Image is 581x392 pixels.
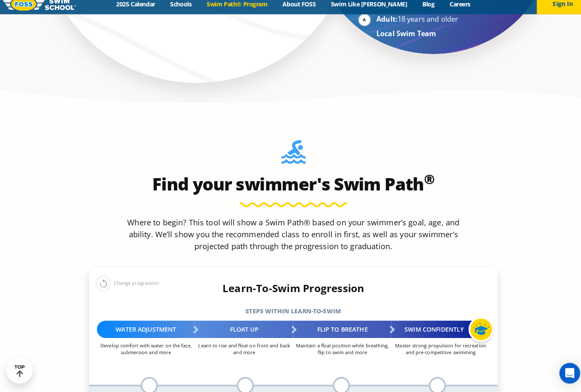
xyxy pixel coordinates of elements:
h4: Learn-To-Swim Progression [90,284,491,296]
p: Master strong propulsion for recreation and pre-competitive swimming [387,343,484,356]
a: 2025 Calendar [109,6,162,14]
strong: Adult: [372,21,393,30]
div: Open Intercom Messenger [552,363,572,383]
a: Careers [437,6,472,14]
div: Swim Confidently [387,322,484,339]
p: Learn to rise and float on front and back and more [194,343,290,356]
a: Schools [162,6,198,14]
a: Blog [410,6,437,14]
h5: Steps within Learn-to-Swim [90,307,491,318]
strong: Local Swim Team [372,35,431,44]
p: Develop comfort with water on the face, submersion and more [97,343,194,356]
div: Flip to Breathe [290,322,387,339]
h2: Find your swimmer's Swim Path [90,177,491,198]
a: Swim Like [PERSON_NAME] [320,6,410,14]
img: FOSS Swim School Logo [4,4,77,17]
sup: ® [419,174,429,191]
div: Change progression [97,278,159,293]
li: 18 years and older [372,20,476,33]
div: Float Up [194,322,290,339]
div: Water Adjustment [97,322,194,339]
div: TOP [17,364,26,378]
img: Foss-Location-Swimming-Pool-Person.svg [279,144,303,173]
a: Swim Path® Program [198,6,272,14]
a: About FOSS [273,6,320,14]
p: Where to begin? This tool will show a Swim Path® based on your swimmer’s goal, age, and ability. ... [124,219,457,255]
p: Maintain a float position while breathing, flip to swim and more [290,343,387,356]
